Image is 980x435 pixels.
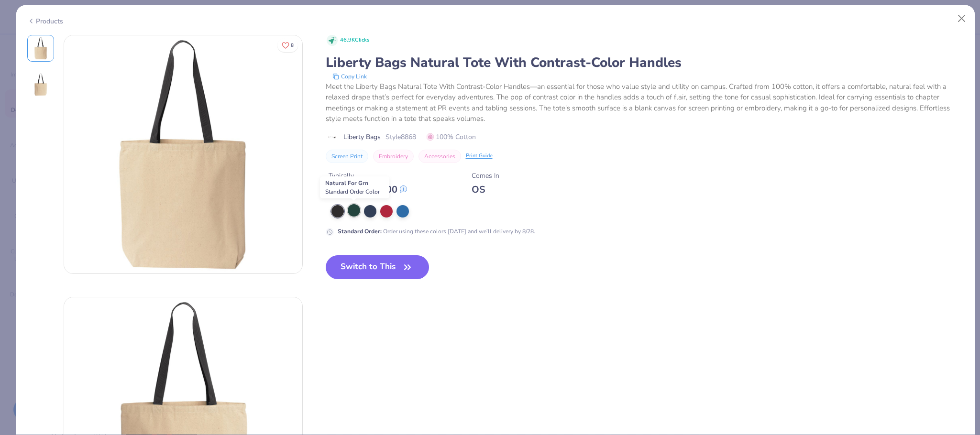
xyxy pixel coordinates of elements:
img: Front [64,35,302,273]
button: Embroidery [373,150,414,163]
span: Style 8868 [385,132,416,142]
div: Print Guide [466,152,493,160]
div: Natural For Grn [320,176,389,198]
div: $ 12.00 - $ 20.00 [329,184,407,196]
span: 46.9K Clicks [340,36,369,44]
span: 8 [291,43,294,48]
div: Order using these colors [DATE] and we’ll delivery by 8/28. [338,227,535,236]
span: 100% Cotton [427,132,476,142]
button: copy to clipboard [330,72,370,81]
div: Meet the Liberty Bags Natural Tote With Contrast-Color Handles—an essential for those who value s... [326,81,964,124]
button: Screen Print [326,150,368,163]
button: Close [953,10,971,28]
span: Liberty Bags [343,132,381,142]
button: Switch to This [326,255,429,279]
div: Liberty Bags Natural Tote With Contrast-Color Handles [326,54,964,72]
img: brand logo [326,133,339,141]
button: Accessories [418,150,461,163]
div: Comes In [472,171,499,181]
img: Front [29,37,52,60]
img: Back [29,73,52,96]
span: Standard Order Color [325,188,380,196]
strong: Standard Order : [338,228,382,235]
div: Products [27,16,63,26]
div: OS [472,184,499,196]
button: Like [277,38,298,52]
div: Typically [329,171,407,181]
